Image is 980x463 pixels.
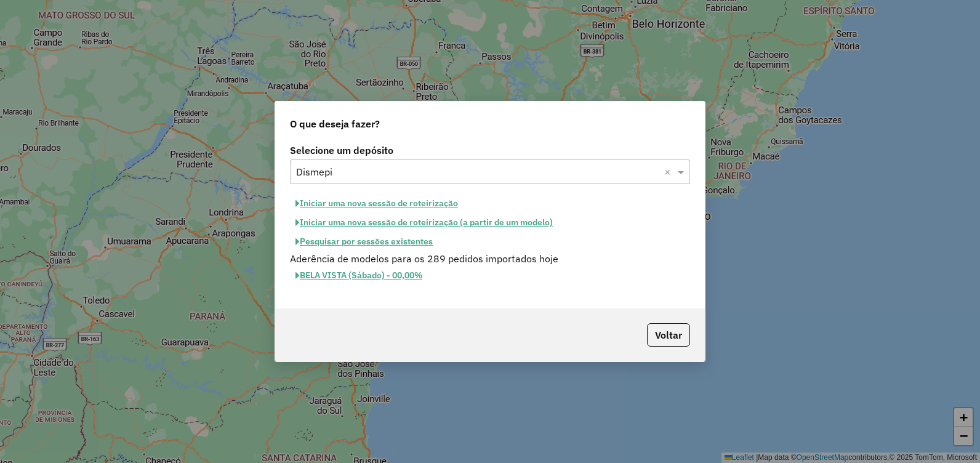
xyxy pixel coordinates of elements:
span: O que deseja fazer? [290,116,380,131]
button: Iniciar uma nova sessão de roteirização (a partir de um modelo) [290,213,558,232]
button: Iniciar uma nova sessão de roteirização [290,194,464,213]
label: Selecione um depósito [290,143,690,158]
span: Clear all [664,164,675,179]
button: BELA VISTA (Sábado) - 00,00% [290,266,428,285]
div: Aderência de modelos para os 289 pedidos importados hoje [283,251,697,266]
button: Pesquisar por sessões existentes [290,232,438,251]
button: Voltar [647,323,690,347]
